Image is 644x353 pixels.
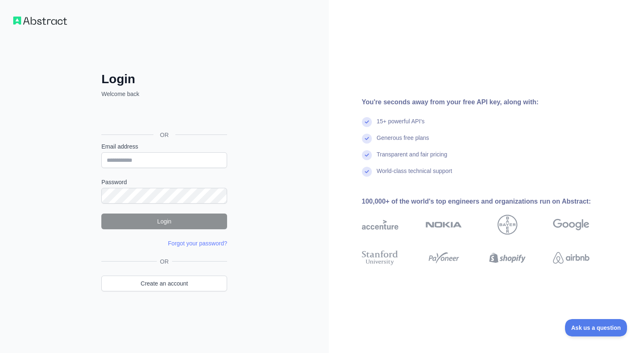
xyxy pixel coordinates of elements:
button: Login [101,214,227,229]
img: airbnb [553,249,589,267]
img: check mark [362,134,372,144]
div: You're seconds away from your free API key, along with: [362,97,616,107]
div: 100,000+ of the world's top engineers and organizations run on Abstract: [362,197,616,207]
div: Generous free plans [377,134,429,150]
a: Forgot your password? [168,240,227,247]
img: check mark [362,167,372,177]
iframe: Sign in with Google Button [97,107,230,125]
span: OR [153,131,175,139]
p: Welcome back [101,90,227,98]
div: World-class technical support [377,167,452,183]
img: accenture [362,215,398,235]
img: bayer [498,215,517,235]
img: check mark [362,117,372,127]
label: Email address [101,142,227,151]
a: Create an account [101,276,227,291]
h2: Login [101,72,227,86]
img: Workflow [13,17,67,25]
span: OR [157,257,172,266]
img: nokia [426,215,462,235]
img: google [553,215,589,235]
div: Transparent and fair pricing [377,150,448,167]
div: 15+ powerful API's [377,117,425,134]
img: stanford university [362,249,398,267]
iframe: Toggle Customer Support [565,319,627,336]
img: check mark [362,150,372,160]
img: shopify [489,249,526,267]
img: payoneer [426,249,462,267]
label: Password [101,178,227,186]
